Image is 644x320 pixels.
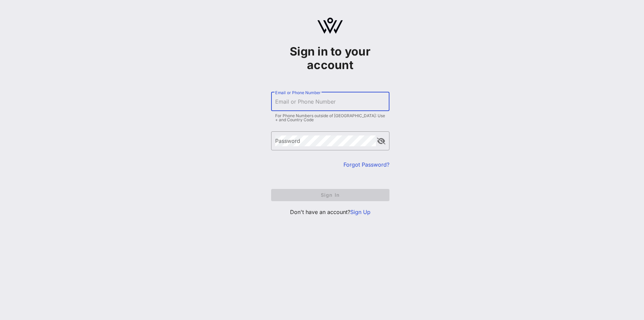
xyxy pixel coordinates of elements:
img: logo.svg [317,18,343,34]
label: Email or Phone Number [275,90,320,95]
div: For Phone Numbers outside of [GEOGRAPHIC_DATA]: Use + and Country Code [275,114,385,122]
a: Sign Up [350,209,371,215]
h1: Sign in to your account [271,45,389,72]
a: Forgot Password? [343,161,389,168]
p: Don't have an account? [271,208,389,216]
input: Email or Phone Number [275,96,385,107]
button: append icon [377,138,385,145]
